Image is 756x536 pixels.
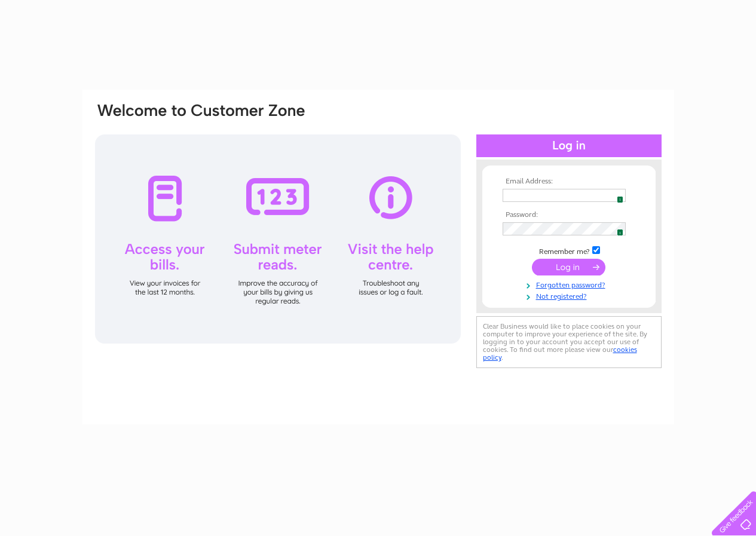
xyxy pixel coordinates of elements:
[532,259,605,275] input: Submit
[503,278,638,290] a: Forgotten password?
[500,244,638,256] td: Remember me?
[612,191,622,200] img: npw-badge-icon.svg
[612,224,622,234] img: npw-badge-icon.svg
[503,290,638,301] a: Not registered?
[500,211,638,219] th: Password:
[617,229,623,236] span: 1
[483,345,637,362] a: cookies policy
[476,316,662,368] div: Clear Business would like to place cookies on your computer to improve your experience of the sit...
[500,177,638,186] th: Email Address:
[617,196,623,203] span: 1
